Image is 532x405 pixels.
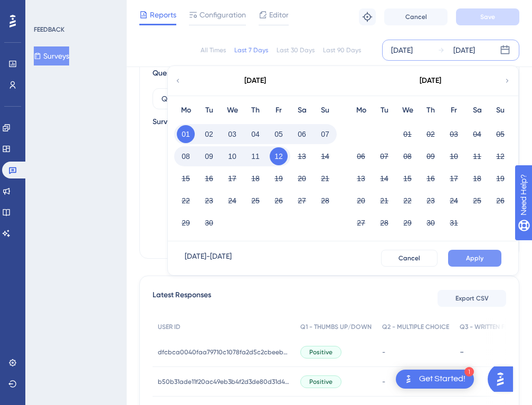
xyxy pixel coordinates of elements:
[422,214,440,232] button: 30
[382,323,449,331] span: Q2 - MULTIPLE CHOICE
[398,254,420,262] span: Cancel
[293,147,311,165] button: 13
[442,104,465,117] div: Fr
[316,147,334,165] button: 14
[270,169,288,187] button: 19
[422,169,440,187] button: 16
[153,67,215,80] span: Question Analytics
[491,125,509,143] button: 05
[456,8,519,25] button: Save
[422,147,440,165] button: 09
[316,125,334,143] button: 07
[158,378,290,386] span: b50b31ade11f20ac49eb3b4f2d3de80d31d437453702657fe3fabb8cfa910341
[468,125,486,143] button: 04
[34,46,69,65] button: Surveys
[468,169,486,187] button: 18
[34,25,64,34] div: FEEDBACK
[177,169,195,187] button: 15
[223,169,241,187] button: 17
[25,3,66,15] span: Need Help?
[438,290,506,307] button: Export CSV
[244,74,266,87] div: [DATE]
[460,323,532,331] span: Q3 - WRITTEN FEEDBACK
[177,214,195,232] button: 29
[309,378,332,386] span: Positive
[316,192,334,210] button: 28
[313,104,337,117] div: Su
[177,125,195,143] button: 01
[246,192,264,210] button: 25
[488,363,519,395] iframe: UserGuiding AI Assistant Launcher
[246,147,264,165] button: 11
[185,250,232,267] div: [DATE] - [DATE]
[465,104,489,117] div: Sa
[293,192,311,210] button: 27
[445,147,463,165] button: 10
[200,147,218,165] button: 09
[468,147,486,165] button: 11
[375,214,393,232] button: 28
[246,169,264,187] button: 18
[349,104,373,117] div: Mo
[448,250,501,267] button: Apply
[270,147,288,165] button: 12
[153,289,211,308] span: Latest Responses
[158,323,180,331] span: USER ID
[234,46,268,54] div: Last 7 Days
[396,104,419,117] div: We
[270,192,288,210] button: 26
[153,116,209,128] div: Survey Question:
[309,348,332,356] span: Positive
[174,104,197,117] div: Mo
[382,348,385,356] span: -
[460,347,532,357] div: -
[468,192,486,210] button: 25
[352,147,370,165] button: 06
[223,192,241,210] button: 24
[323,46,361,54] div: Last 90 Days
[491,169,509,187] button: 19
[445,214,463,232] button: 31
[464,367,474,376] div: 1
[270,125,288,143] button: 05
[177,192,195,210] button: 22
[419,373,465,385] div: Get Started!
[382,378,385,386] span: -
[445,125,463,143] button: 03
[246,125,264,143] button: 04
[197,104,221,117] div: Tu
[455,294,489,303] span: Export CSV
[422,125,440,143] button: 02
[290,104,313,117] div: Sa
[422,192,440,210] button: 23
[466,254,483,262] span: Apply
[153,88,364,109] button: Question 1 - Thumbs Up/Down
[269,8,289,21] span: Editor
[352,214,370,232] button: 27
[445,192,463,210] button: 24
[200,125,218,143] button: 02
[316,169,334,187] button: 21
[419,104,442,117] div: Th
[277,46,315,54] div: Last 30 Days
[267,104,290,117] div: Fr
[398,192,416,210] button: 22
[445,169,463,187] button: 17
[396,370,474,389] div: Open Get Started! checklist, remaining modules: 1
[491,192,509,210] button: 26
[391,44,413,56] div: [DATE]
[177,147,195,165] button: 08
[375,192,393,210] button: 21
[405,13,427,21] span: Cancel
[352,192,370,210] button: 20
[398,147,416,165] button: 08
[300,323,372,331] span: Q1 - THUMBS UP/DOWN
[293,169,311,187] button: 20
[161,92,264,105] span: Question 1 - Thumbs Up/Down
[384,8,448,25] button: Cancel
[200,214,218,232] button: 30
[200,192,218,210] button: 23
[381,250,438,267] button: Cancel
[398,169,416,187] button: 15
[158,348,290,356] span: dfcbca0040faa79710c1078fa2d5c2cbeebbdd7dfd3919620d2f5eb447048c1e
